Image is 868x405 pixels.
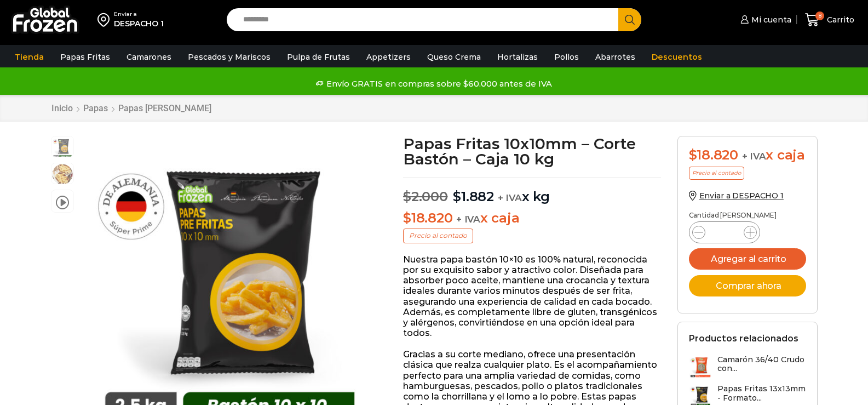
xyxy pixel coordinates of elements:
span: 8 [815,12,824,20]
span: Mi cuenta [749,14,791,25]
bdi: 18.820 [689,147,738,163]
span: Enviar a DESPACHO 1 [699,191,784,201]
span: Carrito [824,14,854,25]
p: x caja [403,210,661,226]
p: Precio al contado [403,229,473,243]
span: + IVA [498,192,522,203]
a: Papas [PERSON_NAME] [118,103,212,113]
a: Pescados y Mariscos [182,47,276,67]
a: Mi cuenta [738,9,791,31]
button: Search button [618,8,641,31]
span: $ [403,210,411,226]
p: Cantidad [PERSON_NAME] [689,212,806,219]
a: Inicio [51,103,73,113]
p: Precio al contado [689,167,744,180]
div: x caja [689,147,806,163]
button: Agregar al carrito [689,248,806,270]
a: Abarrotes [590,47,641,67]
p: x kg [403,178,661,205]
bdi: 18.820 [403,210,452,226]
nav: Breadcrumb [51,103,212,113]
a: Descuentos [646,47,708,67]
a: Papas Fritas [55,47,116,67]
span: $ [453,189,461,204]
span: $ [689,147,697,163]
a: Queso Crema [422,47,486,67]
span: + IVA [742,151,766,162]
bdi: 1.882 [453,189,494,204]
input: Product quantity [714,225,735,240]
img: address-field-icon.svg [97,10,114,29]
a: Pulpa de Frutas [281,47,355,67]
p: Nuestra papa bastón 10×10 es 100% natural, reconocida por su exquisito sabor y atractivo color. D... [403,254,661,339]
a: Camarón 36/40 Crudo con... [689,355,806,379]
span: $ [403,189,411,204]
h3: Papas Fritas 13x13mm - Formato... [717,384,806,403]
a: 8 Carrito [802,7,857,33]
h1: Papas Fritas 10x10mm – Corte Bastón – Caja 10 kg [403,136,661,167]
h2: Productos relacionados [689,333,798,344]
span: + IVA [456,214,480,225]
h3: Camarón 36/40 Crudo con... [717,355,806,374]
a: Pollos [549,47,584,67]
span: 10×10 [51,136,73,158]
a: Tienda [9,47,49,67]
a: Papas [83,103,108,113]
a: Hortalizas [492,47,543,67]
a: Camarones [121,47,177,67]
a: Appetizers [361,47,416,67]
span: 10×10 [51,163,73,185]
div: DESPACHO 1 [114,18,164,29]
div: Enviar a [114,10,164,18]
button: Comprar ahora [689,275,806,296]
bdi: 2.000 [403,189,448,204]
a: Enviar a DESPACHO 1 [689,191,784,201]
